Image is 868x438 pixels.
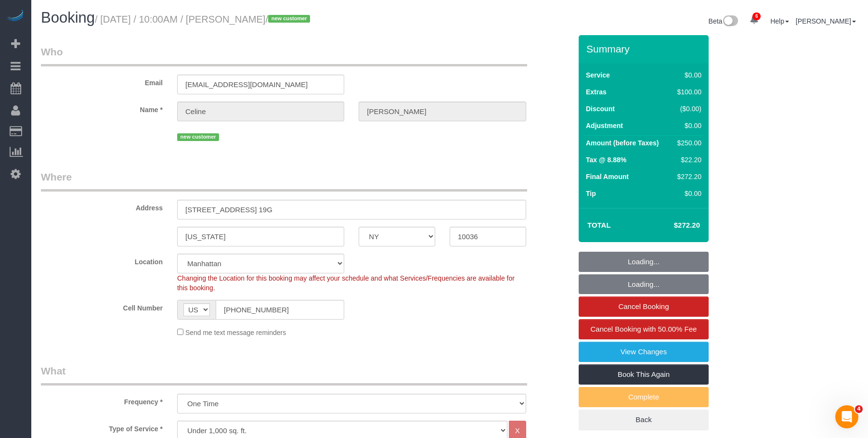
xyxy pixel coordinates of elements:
[579,364,709,385] a: Book This Again
[674,155,701,165] div: $22.20
[265,14,313,25] span: /
[34,300,170,313] label: Cell Number
[579,319,709,339] a: Cancel Booking with 50.00% Fee
[6,10,25,23] img: Automaid Logo
[586,172,629,181] label: Final Amount
[591,325,697,333] span: Cancel Booking with 50.00% Fee
[674,104,701,114] div: ($0.00)
[268,15,310,23] span: new customer
[709,17,738,25] a: Beta
[579,342,709,362] a: View Changes
[34,200,170,213] label: Address
[674,189,701,198] div: $0.00
[34,102,170,115] label: Name *
[674,172,701,181] div: $272.20
[579,410,709,430] a: Back
[645,221,700,230] h4: $272.20
[95,14,313,25] small: / [DATE] / 10:00AM / [PERSON_NAME]
[752,13,761,20] span: 6
[586,104,615,114] label: Discount
[359,102,526,121] input: Last Name
[855,405,863,413] span: 4
[177,75,344,94] input: Email
[586,138,659,148] label: Amount (before Taxes)
[177,102,344,121] input: First Name
[41,45,527,66] legend: Who
[177,133,219,141] span: new customer
[586,189,596,198] label: Tip
[586,155,626,165] label: Tax @ 8.88%
[450,227,526,246] input: Zip Code
[674,87,701,97] div: $100.00
[745,10,764,31] a: 6
[586,43,704,54] h3: Summary
[34,394,170,407] label: Frequency *
[796,17,856,25] a: [PERSON_NAME]
[674,138,701,148] div: $250.00
[177,227,344,246] input: City
[34,421,170,434] label: Type of Service *
[185,329,286,336] span: Send me text message reminders
[579,296,709,317] a: Cancel Booking
[41,9,95,26] span: Booking
[586,121,623,130] label: Adjustment
[674,70,701,80] div: $0.00
[835,405,858,428] iframe: Intercom live chat
[216,300,344,320] input: Cell Number
[41,170,527,192] legend: Where
[674,121,701,130] div: $0.00
[722,15,738,28] img: New interface
[586,87,607,97] label: Extras
[34,75,170,88] label: Email
[586,70,610,80] label: Service
[34,254,170,267] label: Location
[177,274,515,292] span: Changing the Location for this booking may affect your schedule and what Services/Frequencies are...
[41,364,527,386] legend: What
[587,221,611,229] strong: Total
[770,17,789,25] a: Help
